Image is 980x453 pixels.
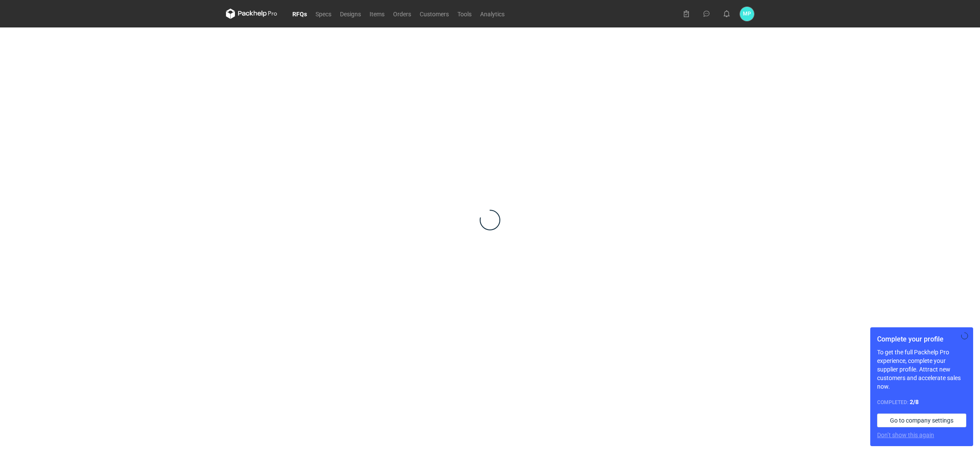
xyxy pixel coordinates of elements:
a: Items [365,9,389,19]
a: RFQs [288,9,311,19]
a: Analytics [476,9,509,19]
button: Don’t show this again [877,431,934,439]
strong: 2 / 8 [910,399,919,405]
a: Specs [311,9,336,19]
div: Martyna Paroń [740,7,754,21]
button: MP [740,7,754,21]
p: To get the full Packhelp Pro experience, complete your supplier profile. Attract new customers an... [877,348,966,391]
a: Designs [336,9,365,19]
button: Skip for now [959,331,970,341]
a: Orders [389,9,415,19]
a: Tools [453,9,476,19]
h1: Complete your profile [877,334,966,344]
a: Customers [415,9,453,19]
svg: Packhelp Pro [226,9,277,19]
div: Completed: [877,398,966,407]
a: Go to company settings [877,414,966,427]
